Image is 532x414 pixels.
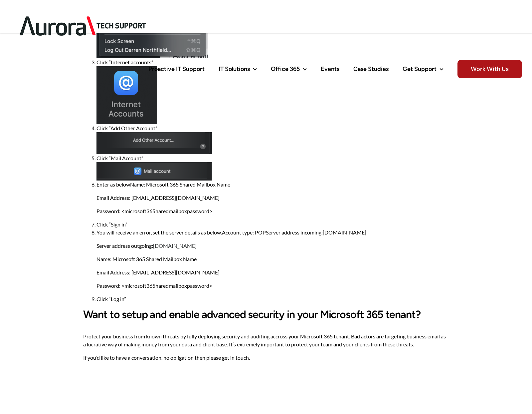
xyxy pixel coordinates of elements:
a: Proactive IT Support [148,52,205,86]
span: IT Solutions [219,66,250,72]
a: Events [321,52,339,86]
span: Proactive IT Support [148,66,205,72]
li: Click “Mail Account” [96,154,449,181]
img: Add a Microsoft 365 Shared Mailbox to Apple Mail app 3 [96,132,212,154]
nav: Main Menu [148,52,522,86]
h2: Want to setup and enable advanced security in your Microsoft 365 tenant? [83,308,449,320]
p: Password: <microsoft365haredmailboxpassword> [96,207,449,215]
a: Case Studies [353,52,389,86]
a: Office 365 [271,52,307,86]
span: Get Support [403,66,437,72]
li: You will receive an error, set the server details as below.Account type: POPServer address incoming: [96,228,449,290]
p: Server address outgoing: [96,242,449,250]
a: Work With Us [457,52,522,86]
span: Events [321,66,339,72]
p: Protect your business from known threats by fully deploying security and auditing accross your Mi... [83,332,449,348]
a: IT Solutions [219,52,257,86]
a: [DOMAIN_NAME] [323,229,366,235]
li: Click “Sign in” [96,220,449,228]
li: Click “Add Other Account” [96,124,449,154]
span: Office 365 [271,66,300,72]
a: Get Support [403,52,443,86]
p: Email Address: [EMAIL_ADDRESS][DOMAIN_NAME] [96,194,449,202]
li: Click “Log in” [96,295,449,303]
img: Add a Microsoft 365 Shared Mailbox to Apple Mail app 2 [96,66,157,124]
li: Enter as belowName: Microsoft 365 Shared Mailbox Name [96,181,449,215]
p: Email Address: [EMAIL_ADDRESS][DOMAIN_NAME] [96,268,449,276]
p: Name: Microsoft 365 Shared Mailbox Name [96,255,449,263]
p: If you’d like to have a conversation, no obligation then please get in touch. [83,354,449,362]
span: Case Studies [353,66,389,72]
img: Aurora Tech Support Logo [10,5,156,47]
li: Click “Internet accounts” [96,58,449,124]
a: [DOMAIN_NAME] [153,242,197,249]
img: Add a Microsoft 365 Shared Mailbox to Apple Mail app 4 [96,162,212,181]
p: Password: <microsoft365haredmailboxpassword> [96,282,449,290]
span: Work With Us [457,60,522,78]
